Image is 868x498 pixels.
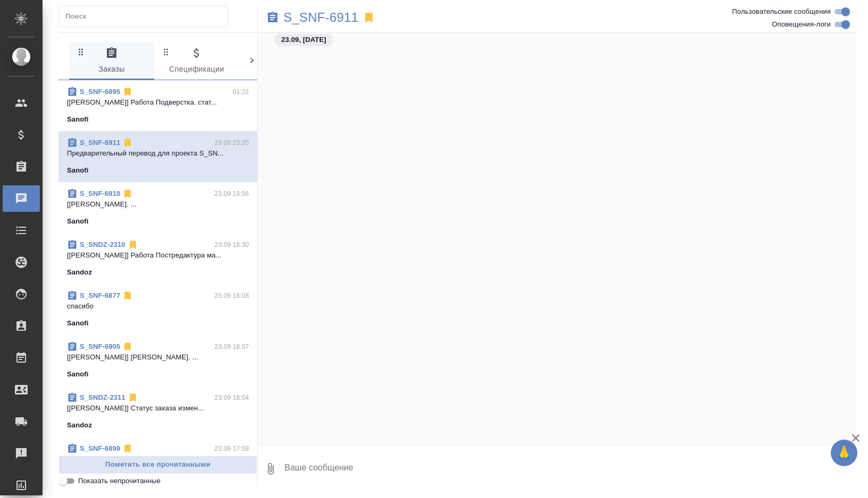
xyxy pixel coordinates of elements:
p: 23.09 18:04 [215,392,249,403]
a: S_SNDZ-2310 [80,241,125,248]
p: 23.09 19:56 [215,188,249,199]
p: [[PERSON_NAME]] Работа Подверстка. стат... [67,97,249,108]
span: Показать непрочитанные [78,476,161,486]
p: 23.09 18:07 [215,341,249,352]
a: S_SNF-6899 [80,444,120,452]
p: [[PERSON_NAME]] Работа Постредактура ма... [67,250,249,261]
p: Предварительный перевод для проекта S_SN... [67,148,249,159]
span: Клиенты [246,47,318,76]
div: S_SNF-687723.09 18:08спасибоSanofi [58,284,257,335]
p: Sandoz [67,420,92,431]
a: S_SNF-6895 [80,88,120,96]
input: Поиск [65,9,227,24]
span: Заказы [75,47,148,76]
div: S_SNF-689501:22[[PERSON_NAME]] Работа Подверстка. стат...Sanofi [58,80,257,131]
div: S_SNF-690523.09 18:07[[PERSON_NAME]] [PERSON_NAME]. ...Sanofi [58,335,257,386]
span: Оповещения-логи [772,19,831,30]
p: 23.09 18:08 [215,290,249,301]
a: S_SNF-6877 [80,291,120,299]
span: 🙏 [835,442,853,464]
a: S_SNDZ-2311 [80,393,125,401]
div: S_SNF-689923.09 17:59Предварительный перевод для проекта S_SN...Sanofi [58,437,257,488]
div: S_SNF-691123.09 23:25Предварительный перевод для проекта S_SN...Sanofi [58,131,257,182]
div: S_SNF-691023.09 19:56[[PERSON_NAME]. ...Sanofi [58,182,257,233]
p: [[PERSON_NAME]] Статус заказа измен... [67,403,249,414]
svg: Отписаться [122,290,133,301]
p: Sandoz [67,267,92,278]
p: [[PERSON_NAME]] [PERSON_NAME]. ... [67,352,249,363]
p: Sanofi [67,114,89,125]
p: Sanofi [67,216,89,227]
p: Sanofi [67,165,89,176]
p: Предварительный перевод для проекта S_SN... [67,454,249,465]
span: Пометить все прочитанными [64,459,251,471]
svg: Зажми и перетащи, чтобы поменять порядок вкладок [76,47,86,57]
a: S_SNF-6910 [80,190,120,198]
div: S_SNDZ-231123.09 18:04[[PERSON_NAME]] Статус заказа измен...Sandoz [58,386,257,437]
a: S_SNF-6911 [283,12,358,23]
svg: Отписаться [128,392,138,403]
p: 23.09 23:25 [215,138,249,148]
p: спасибо [67,301,249,312]
span: Спецификации [161,47,233,76]
button: 🙏 [831,440,857,466]
a: S_SNF-6911 [80,139,120,147]
p: Sanofi [67,369,89,380]
svg: Отписаться [122,341,133,352]
p: [[PERSON_NAME]. ... [67,199,249,210]
a: S_SNF-6905 [80,342,120,350]
svg: Зажми и перетащи, чтобы поменять порядок вкладок [246,47,256,57]
p: Sanofi [67,318,89,329]
svg: Отписаться [122,443,133,454]
button: Пометить все прочитанными [58,456,257,474]
svg: Отписаться [122,188,133,199]
span: Пользовательские сообщения [732,6,831,17]
div: S_SNDZ-231023.09 18:30[[PERSON_NAME]] Работа Постредактура ма...Sandoz [58,233,257,284]
p: 23.09, [DATE] [281,35,326,45]
svg: Отписаться [122,138,133,148]
p: 23.09 17:59 [215,443,249,454]
p: 23.09 18:30 [215,239,249,250]
p: 01:22 [233,87,249,97]
svg: Отписаться [122,87,133,97]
